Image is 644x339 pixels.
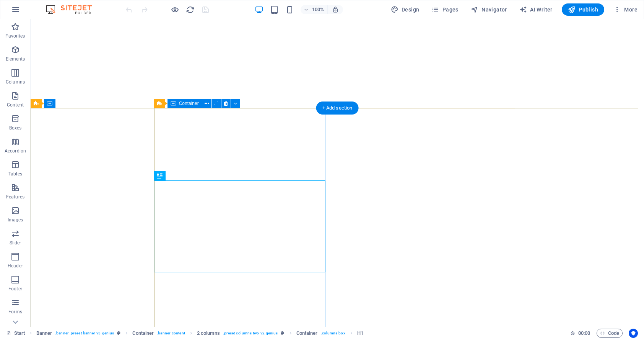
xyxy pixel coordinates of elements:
span: Publish [568,6,598,13]
p: Elements [6,56,25,62]
span: Click to select. Double-click to edit [357,329,363,338]
span: Navigator [471,6,507,13]
button: AI Writer [516,3,556,16]
button: Design [388,3,423,16]
span: 00 00 [578,329,590,338]
span: Container [179,101,199,106]
p: Images [8,217,23,223]
span: More [613,6,637,13]
p: Slider [10,240,21,246]
nav: breadcrumb [36,329,363,338]
h6: 100% [312,5,324,14]
span: Pages [431,6,458,13]
i: On resize automatically adjust zoom level to fit chosen device. [332,6,339,13]
div: Design (Ctrl+Alt+Y) [388,3,423,16]
a: Click to cancel selection. Double-click to open Pages [6,329,25,338]
p: Content [7,102,24,108]
i: This element is a customizable preset [117,331,120,335]
h6: Session time [570,329,590,338]
p: Columns [6,79,25,85]
button: Usercentrics [629,329,638,338]
div: + Add section [316,102,359,115]
button: Click here to leave preview mode and continue editing [170,5,179,14]
span: . preset-columns-two-v2-genius [223,329,278,338]
button: reload [185,5,195,14]
p: Forms [8,309,22,315]
button: Navigator [468,3,510,16]
span: Click to select. Double-click to edit [197,329,220,338]
span: . columns-box [321,329,345,338]
p: Favorites [5,33,25,39]
button: Pages [428,3,461,16]
span: Click to select. Double-click to edit [36,329,52,338]
button: Publish [562,3,604,16]
p: Boxes [9,125,22,131]
i: This element is a customizable preset [281,331,284,335]
button: Code [597,329,623,338]
p: Tables [8,171,22,177]
span: Click to select. Double-click to edit [132,329,154,338]
span: Code [600,329,619,338]
img: Editor Logo [44,5,101,14]
span: AI Writer [519,6,553,13]
span: Click to select. Double-click to edit [296,329,318,338]
p: Features [6,194,24,200]
i: Reload page [186,5,195,14]
span: . banner .preset-banner-v3-genius [55,329,114,338]
p: Footer [8,286,22,292]
span: Design [391,6,420,13]
button: More [610,3,641,16]
span: . banner-content [157,329,185,338]
p: Accordion [5,148,26,154]
span: : [584,330,585,336]
p: Header [8,263,23,269]
button: 100% [301,5,328,14]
